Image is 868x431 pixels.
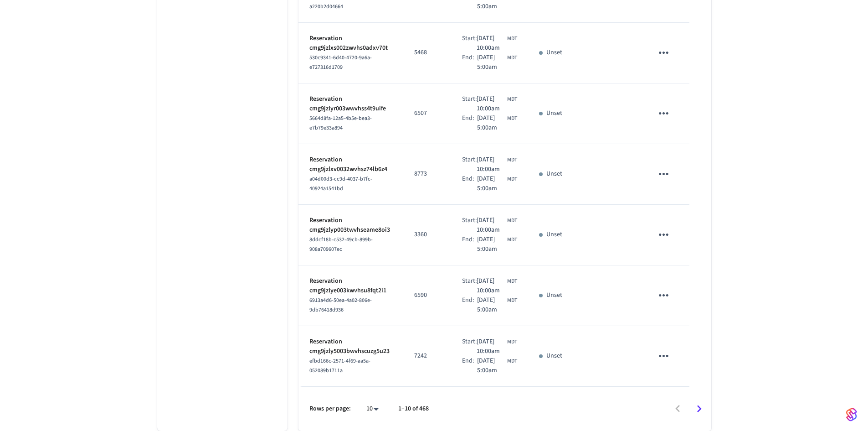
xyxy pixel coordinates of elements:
[507,35,517,43] span: MDT
[846,407,857,422] img: SeamLogoGradient.69752ec5.svg
[462,235,477,254] div: End:
[414,48,440,57] p: 5468
[477,114,505,133] span: [DATE] 5:00am
[414,169,440,179] p: 8773
[309,276,393,296] p: Reservation cmg9jzlye003kwvhsu8fqt2i1
[309,337,393,356] p: Reservation cmg9jzly5003bwvhscuzg5u23
[309,114,372,132] span: 5664d8fa-12a5-4b5e-bea3-e7b79e33a894
[462,356,477,375] div: End:
[477,276,505,296] span: [DATE] 10:00am
[477,216,505,235] span: [DATE] 10:00am
[546,230,562,239] p: Unset
[546,109,562,118] p: Unset
[477,155,505,174] span: [DATE] 10:00am
[546,48,562,57] p: Unset
[507,114,517,123] span: MDT
[462,296,477,315] div: End:
[477,94,517,114] div: America/Edmonton
[309,357,370,374] span: efbd166c-2571-4f69-aa5a-052089b1711a
[507,54,517,62] span: MDT
[462,34,477,53] div: Start:
[507,236,517,244] span: MDT
[477,276,517,296] div: America/Edmonton
[477,174,505,193] span: [DATE] 5:00am
[477,356,517,375] div: America/Edmonton
[414,291,440,300] p: 6590
[477,34,517,53] div: America/Edmonton
[477,296,505,315] span: [DATE] 5:00am
[309,216,393,235] p: Reservation cmg9jzlyp003twvhseame8oi3
[414,230,440,239] p: 3360
[309,236,373,253] span: 8ddcf18b-c532-49cb-899b-908a709607ec
[477,34,505,53] span: [DATE] 10:00am
[309,175,372,192] span: a04d00d3-cc9d-4037-b7fc-40924a1541bd
[507,95,517,104] span: MDT
[462,174,477,193] div: End:
[462,337,477,356] div: Start:
[309,155,393,174] p: Reservation cmg9jzlxv0032wvhsz74lb6z4
[477,53,505,72] span: [DATE] 5:00am
[362,402,384,415] div: 10
[477,53,517,72] div: America/Edmonton
[477,337,517,356] div: America/Edmonton
[507,156,517,164] span: MDT
[477,296,517,315] div: America/Edmonton
[688,398,710,420] button: Go to next page
[546,169,562,179] p: Unset
[477,216,517,235] div: America/Edmonton
[546,351,562,361] p: Unset
[507,175,517,183] span: MDT
[477,114,517,133] div: America/Edmonton
[462,216,477,235] div: Start:
[462,276,477,296] div: Start:
[309,296,372,314] span: 6913a4d6-50ea-4a02-806e-9db76418d936
[507,277,517,286] span: MDT
[477,174,517,193] div: America/Edmonton
[414,351,440,361] p: 7242
[477,235,505,254] span: [DATE] 5:00am
[507,296,517,305] span: MDT
[507,357,517,365] span: MDT
[477,356,505,375] span: [DATE] 5:00am
[462,53,477,72] div: End:
[477,155,517,174] div: America/Edmonton
[309,54,372,71] span: 530c9341-6d40-4720-9a6a-e727316d1709
[477,235,517,254] div: America/Edmonton
[477,337,505,356] span: [DATE] 10:00am
[309,404,351,414] p: Rows per page:
[477,94,505,114] span: [DATE] 10:00am
[507,217,517,225] span: MDT
[398,404,429,414] p: 1–10 of 468
[462,155,477,174] div: Start:
[414,109,440,118] p: 6507
[462,114,477,133] div: End:
[462,94,477,114] div: Start:
[546,291,562,300] p: Unset
[507,338,517,346] span: MDT
[309,94,393,114] p: Reservation cmg9jzlyr003wwvhss4t9uife
[309,34,393,53] p: Reservation cmg9jzlxs002zwvhs0adxv70t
